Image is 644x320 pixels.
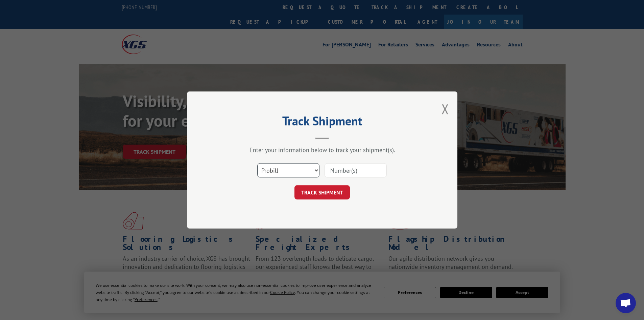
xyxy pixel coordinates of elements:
input: Number(s) [325,163,387,177]
h2: Track Shipment [221,116,424,129]
button: TRACK SHIPMENT [294,185,350,199]
button: Close modal [442,100,449,118]
div: Open chat [616,293,636,313]
div: Enter your information below to track your shipment(s). [221,146,424,154]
